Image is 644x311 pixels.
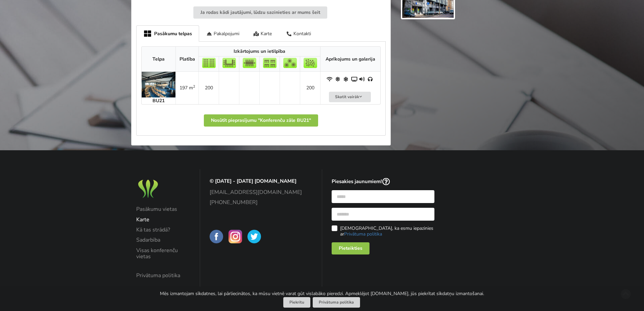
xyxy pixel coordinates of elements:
td: 200 [198,72,219,104]
a: [EMAIL_ADDRESS][DOMAIN_NAME] [210,189,313,195]
a: Privātuma politika [136,272,191,279]
th: Izkārtojums un ietilpība [198,47,320,57]
span: WiFi [327,76,333,83]
img: Sapulce [243,58,256,68]
a: Pasākumu vietas [136,206,191,212]
td: 197 m [175,72,198,104]
td: 200 [300,72,320,104]
div: Pieteikties [332,242,369,254]
img: Bankets [283,58,297,68]
span: Iebūvēta audio sistēma [359,76,366,83]
button: Piekrītu [283,297,310,308]
div: Pakalpojumi [199,25,246,41]
a: Privātuma politika [344,231,382,237]
span: Projektors un ekrāns [351,76,358,83]
a: [PHONE_NUMBER] [210,199,313,205]
img: Pieņemšana [304,58,317,68]
sup: 2 [193,84,195,89]
img: BalticMeetingRooms on Instagram [229,230,242,243]
a: Karte [136,217,191,223]
a: Privātuma politika [313,297,360,308]
span: Gaisa kondicionieris [343,76,350,83]
a: Kā tas strādā? [136,227,191,233]
th: Platība [175,47,198,72]
img: BalticMeetingRooms on Twitter [247,230,261,243]
img: Pasākumu telpas | Rīga | Konferenču zāle BU21 | bilde [142,72,175,97]
label: [DEMOGRAPHIC_DATA], ka esmu iepazinies ar [332,225,435,237]
img: Teātris [202,58,216,68]
a: Visas konferenču vietas [136,247,191,260]
th: Aprīkojums un galerija [320,47,380,72]
img: Klase [263,58,277,68]
strong: BU21 [152,97,165,104]
button: Ja rodas kādi jautājumi, lūdzu sazinieties ar mums šeit [193,6,327,19]
div: Karte [246,25,279,41]
p: Piesakies jaunumiem! [332,178,435,186]
button: Skatīt vairāk [329,92,371,102]
span: Dabiskais apgaismojums [335,76,342,83]
span: Sinhronās tulkošanas aprīkojums [367,76,374,83]
p: © [DATE] - [DATE] [DOMAIN_NAME] [210,178,313,184]
div: Pasākumu telpas [136,25,199,42]
img: Baltic Meeting Rooms [136,178,160,200]
img: BalticMeetingRooms on Facebook [210,230,223,243]
img: U-Veids [222,58,236,68]
div: Kontakti [279,25,318,41]
th: Telpa [142,47,175,72]
button: Nosūtīt pieprasījumu "Konferenču zāle BU21" [204,114,318,127]
a: Sadarbība [136,237,191,243]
